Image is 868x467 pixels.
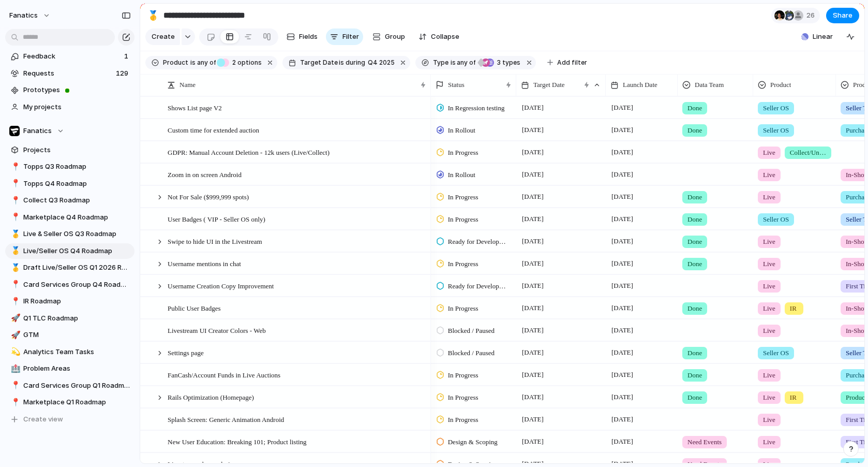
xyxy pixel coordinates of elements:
[541,55,593,70] button: Add filter
[11,195,18,207] div: 📍
[609,280,636,292] span: [DATE]
[163,58,188,67] span: Product
[124,51,130,62] span: 1
[609,213,636,225] span: [DATE]
[168,146,330,158] span: GDPR: Manual Account Deletion - 12k users (Live/Collect)
[431,32,459,42] span: Collapse
[763,237,775,247] span: Live
[609,168,636,181] span: [DATE]
[11,312,18,324] div: 🚀
[5,294,134,309] div: 📍IR Roadmap
[448,259,478,269] span: In Progress
[519,280,546,292] span: [DATE]
[448,348,495,358] span: Blocked / Paused
[9,212,20,223] button: 📍
[5,210,134,225] div: 📍Marketplace Q4 Roadmap
[519,369,546,381] span: [DATE]
[11,262,18,274] div: 🥇
[23,179,131,189] span: Topps Q4 Roadmap
[609,124,636,136] span: [DATE]
[687,125,702,136] span: Done
[609,369,636,381] span: [DATE]
[806,10,818,21] span: 26
[5,327,134,343] a: 🚀GTM
[23,195,131,206] span: Collect Q3 Roadmap
[763,170,775,180] span: Live
[23,347,131,357] span: Analytics Team Tasks
[609,235,636,247] span: [DATE]
[433,58,448,67] span: Type
[448,437,498,447] span: Design & Scoping
[609,435,636,448] span: [DATE]
[11,296,18,308] div: 📍
[609,413,636,426] span: [DATE]
[687,259,702,269] span: Done
[695,80,724,90] span: Data Team
[533,80,565,90] span: Target Date
[5,378,134,393] a: 📍Card Services Group Q1 Roadmap
[9,347,20,357] button: 💫
[609,191,636,203] span: [DATE]
[23,262,131,273] span: Draft Live/Seller OS Q1 2026 Roadmap
[5,277,134,293] a: 📍Card Services Group Q4 Roadmap
[5,49,134,64] a: Feedback1
[763,125,789,136] span: Seller OS
[9,179,20,189] button: 📍
[282,28,322,45] button: Fields
[763,392,775,403] span: Live
[5,99,134,115] a: My projects
[5,123,134,139] button: Fanatics
[23,102,131,112] span: My projects
[168,413,284,425] span: Splash Screen: Generic Animation Android
[519,302,546,314] span: [DATE]
[299,32,318,42] span: Fields
[217,57,264,68] button: 2 options
[609,257,636,270] span: [DATE]
[168,235,262,247] span: Swipe to hide UI in the Livestream
[196,58,216,67] span: any of
[5,176,134,192] a: 📍Topps Q4 Roadmap
[11,245,18,257] div: 🥇
[5,395,134,410] a: 📍Marketplace Q1 Roadmap
[519,101,546,114] span: [DATE]
[448,125,475,136] span: In Rollout
[168,391,254,403] span: Rails Optimization (Homepage)
[687,303,702,314] span: Done
[168,124,259,136] span: Custom time for extended auction
[448,170,475,180] span: In Rollout
[609,391,636,403] span: [DATE]
[448,303,478,314] span: In Progress
[116,68,130,79] span: 129
[763,281,775,291] span: Live
[9,10,38,21] span: fanatics
[367,28,410,45] button: Group
[11,363,18,375] div: 🏥
[5,361,134,376] a: 🏥Problem Areas
[609,302,636,314] span: [DATE]
[23,296,131,307] span: IR Roadmap
[813,32,833,42] span: Linear
[147,8,159,22] div: 🥇
[5,243,134,259] a: 🥇Live/Seller OS Q4 Roadmap
[5,344,134,360] a: 💫Analytics Team Tasks
[5,193,134,208] a: 📍Collect Q3 Roadmap
[5,159,134,174] div: 📍Topps Q3 Roadmap
[188,57,218,68] button: isany of
[414,28,463,45] button: Collapse
[5,260,134,275] a: 🥇Draft Live/Seller OS Q1 2026 Roadmap
[448,370,478,381] span: In Progress
[168,302,221,314] span: Public User Badges
[11,346,18,358] div: 💫
[344,58,365,67] span: during
[476,57,522,68] button: 3 types
[519,324,546,337] span: [DATE]
[519,346,546,359] span: [DATE]
[494,58,520,67] span: types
